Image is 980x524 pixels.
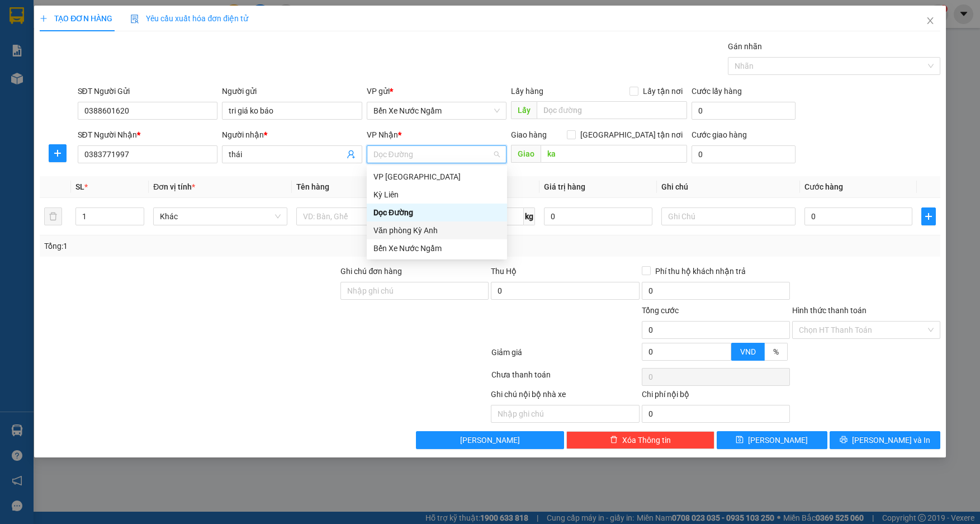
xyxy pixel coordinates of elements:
[748,434,808,446] span: [PERSON_NAME]
[460,434,520,446] span: [PERSON_NAME]
[373,171,500,183] div: VP [GEOGRAPHIC_DATA]
[692,130,747,139] label: Cước giao hàng
[49,144,67,162] button: plus
[642,388,790,405] div: Chi phí nội bộ
[792,306,867,315] label: Hình thức thanh toán
[340,282,489,300] input: Ghi chú đơn hàng
[373,242,500,254] div: Bến Xe Nước Ngầm
[130,14,248,23] span: Yêu cầu xuất hóa đơn điện tử
[296,182,329,191] span: Tên hàng
[367,239,507,257] div: Bến Xe Nước Ngầm
[347,150,356,159] span: user-add
[49,149,66,158] span: plus
[511,101,537,119] span: Lấy
[661,207,796,225] input: Ghi Chú
[740,347,756,356] span: VND
[40,14,112,23] span: TẠO ĐƠN HÀNG
[576,129,687,141] span: [GEOGRAPHIC_DATA] tận nơi
[373,206,500,219] div: Dọc Đường
[490,369,641,388] div: Chưa thanh toán
[367,130,398,139] span: VP Nhận
[717,431,827,449] button: save[PERSON_NAME]
[78,129,218,141] div: SĐT Người Nhận
[728,42,762,51] label: Gán nhãn
[915,6,946,37] button: Close
[692,145,796,163] input: Cước giao hàng
[773,347,779,356] span: %
[541,145,687,163] input: Dọc đường
[367,221,507,239] div: Văn phòng Kỳ Anh
[373,102,500,119] span: Bến Xe Nước Ngầm
[622,434,671,446] span: Xóa Thông tin
[638,85,687,97] span: Lấy tận nơi
[416,431,564,449] button: [PERSON_NAME]
[40,15,48,22] span: plus
[296,207,430,225] input: VD: Bàn, Ghế
[537,101,687,119] input: Dọc đường
[491,388,639,405] div: Ghi chú nội bộ nhà xe
[78,85,218,97] div: SĐT Người Gửi
[367,85,507,97] div: VP gửi
[922,212,935,221] span: plus
[130,15,139,23] img: icon
[222,85,362,97] div: Người gửi
[511,130,547,139] span: Giao hàng
[222,129,362,141] div: Người nhận
[44,207,62,225] button: delete
[373,188,500,201] div: Kỳ Liên
[153,182,195,191] span: Đơn vị tính
[340,267,402,276] label: Ghi chú đơn hàng
[840,436,848,445] span: printer
[852,434,930,446] span: [PERSON_NAME] và In
[926,16,935,25] span: close
[524,207,535,225] span: kg
[511,87,543,96] span: Lấy hàng
[160,208,281,225] span: Khác
[44,240,378,252] div: Tổng: 1
[736,436,744,445] span: save
[367,186,507,204] div: Kỳ Liên
[544,207,652,225] input: 0
[657,176,800,198] th: Ghi chú
[804,182,843,191] span: Cước hàng
[367,204,507,221] div: Dọc Đường
[75,182,84,191] span: SL
[610,436,618,445] span: delete
[651,265,750,277] span: Phí thu hộ khách nhận trả
[642,306,679,315] span: Tổng cước
[544,182,585,191] span: Giá trị hàng
[692,87,742,96] label: Cước lấy hàng
[511,145,541,163] span: Giao
[491,267,517,276] span: Thu Hộ
[373,224,500,237] div: Văn phòng Kỳ Anh
[921,207,935,225] button: plus
[566,431,714,449] button: deleteXóa Thông tin
[692,102,796,120] input: Cước lấy hàng
[830,431,940,449] button: printer[PERSON_NAME] và In
[373,146,500,163] span: Dọc Đường
[490,346,641,366] div: Giảm giá
[367,168,507,186] div: VP Mỹ Đình
[491,405,639,423] input: Nhập ghi chú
